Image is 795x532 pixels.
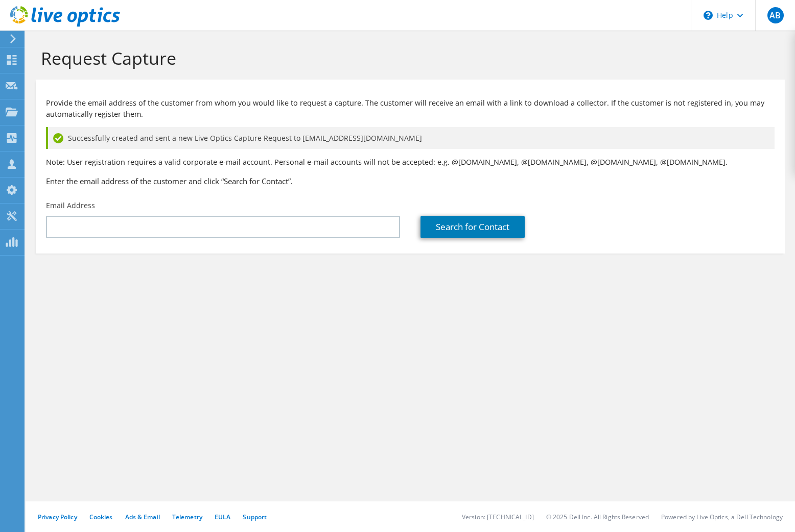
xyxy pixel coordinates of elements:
li: Version: [TECHNICAL_ID] [462,513,534,521]
a: EULA [215,513,230,521]
a: Telemetry [172,513,202,521]
span: AB [767,7,784,23]
h3: Enter the email address of the customer and click “Search for Contact”. [46,175,775,187]
li: Powered by Live Optics, a Dell Technology [661,513,783,521]
a: Search for Contact [420,216,525,238]
svg: \n [704,11,713,20]
p: Note: User registration requires a valid corporate e-mail account. Personal e-mail accounts will ... [46,157,775,168]
h1: Request Capture [41,47,775,69]
a: Cookies [89,513,113,521]
span: Successfully created and sent a new Live Optics Capture Request to [EMAIL_ADDRESS][DOMAIN_NAME] [68,133,422,144]
a: Support [243,513,267,521]
a: Ads & Email [125,513,160,521]
p: Provide the email address of the customer from whom you would like to request a capture. The cust... [46,97,775,120]
label: Email Address [46,200,95,211]
li: © 2025 Dell Inc. All Rights Reserved [546,513,649,521]
a: Privacy Policy [38,513,77,521]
